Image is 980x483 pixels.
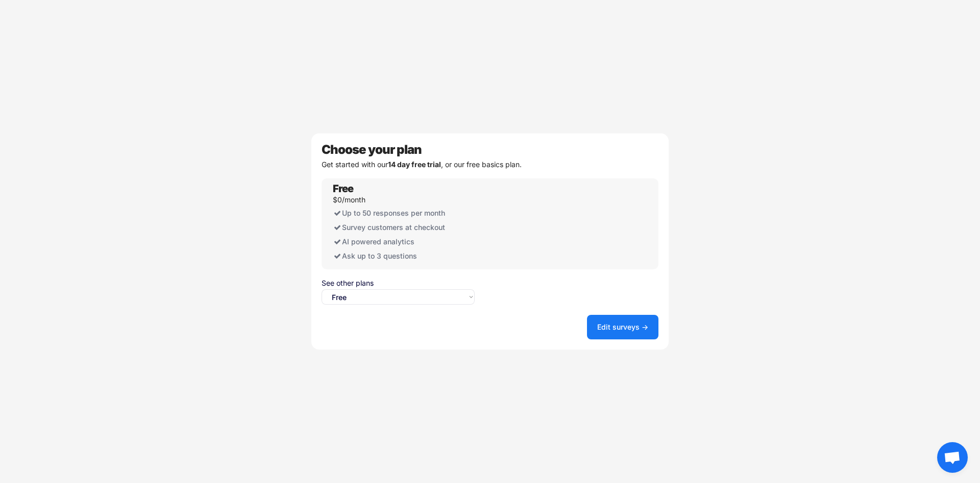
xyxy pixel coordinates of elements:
[587,315,658,339] button: Edit surveys →
[333,235,474,249] div: AI powered analytics
[333,206,474,220] div: Up to 50 responses per month
[937,442,968,473] div: Open chat
[322,161,658,168] div: Get started with our , or our free basics plan.
[333,249,474,263] div: Ask up to 3 questions
[322,144,658,156] div: Choose your plan
[388,160,441,169] strong: 14 day free trial
[333,220,474,235] div: Survey customers at checkout
[333,196,365,203] div: $0/month
[322,280,475,287] div: See other plans
[333,183,353,194] div: Free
